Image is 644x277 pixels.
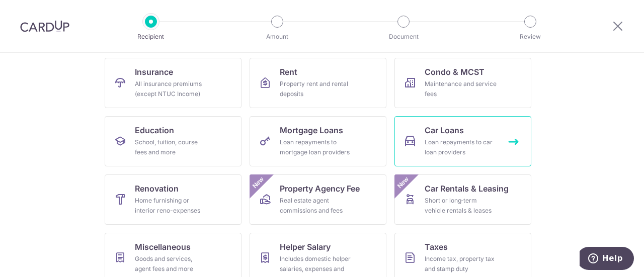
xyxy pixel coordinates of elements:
[135,196,207,216] div: Home furnishing or interior reno-expenses
[250,174,267,191] span: New
[135,182,179,195] span: Renovation
[280,196,352,216] div: Real estate agent commissions and fees
[250,174,386,225] a: Property Agency FeeReal estate agent commissions and feesNew
[395,174,412,191] span: New
[366,32,441,42] p: Document
[280,66,297,78] span: Rent
[425,182,509,195] span: Car Rentals & Leasing
[135,79,207,99] div: All insurance premiums (except NTUC Income)
[105,58,242,108] a: InsuranceAll insurance premiums (except NTUC Income)
[280,182,360,195] span: Property Agency Fee
[250,58,386,108] a: RentProperty rent and rental deposits
[425,196,497,216] div: Short or long‑term vehicle rentals & leases
[135,66,173,78] span: Insurance
[240,32,314,42] p: Amount
[135,254,207,274] div: Goods and services, agent fees and more
[280,124,343,136] span: Mortgage Loans
[20,20,69,32] img: CardUp
[394,58,531,108] a: Condo & MCSTMaintenance and service fees
[425,79,497,99] div: Maintenance and service fees
[394,116,531,166] a: Car LoansLoan repayments to car loan providers
[425,124,464,136] span: Car Loans
[135,137,207,157] div: School, tuition, course fees and more
[135,124,174,136] span: Education
[425,241,448,253] span: Taxes
[250,116,386,166] a: Mortgage LoansLoan repayments to mortgage loan providers
[425,66,485,78] span: Condo & MCST
[280,79,352,99] div: Property rent and rental deposits
[580,247,634,272] iframe: Opens a widget where you can find more information
[105,174,242,225] a: RenovationHome furnishing or interior reno-expenses
[425,137,497,157] div: Loan repayments to car loan providers
[114,32,188,42] p: Recipient
[425,254,497,274] div: Income tax, property tax and stamp duty
[280,241,331,253] span: Helper Salary
[394,174,531,225] a: Car Rentals & LeasingShort or long‑term vehicle rentals & leasesNew
[280,137,352,157] div: Loan repayments to mortgage loan providers
[493,32,568,42] p: Review
[135,241,191,253] span: Miscellaneous
[105,116,242,166] a: EducationSchool, tuition, course fees and more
